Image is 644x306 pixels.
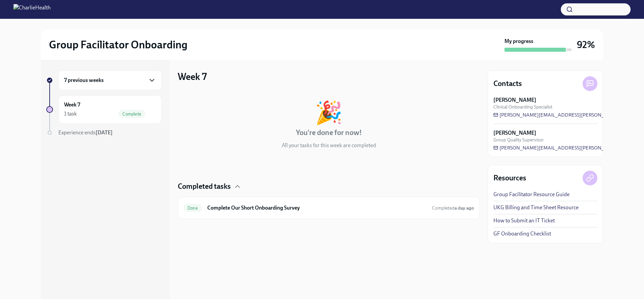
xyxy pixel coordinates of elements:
[454,205,474,211] strong: a day ago
[493,204,579,211] a: UKG Billing and Time Sheet Resource
[493,230,551,237] a: GF Onboarding Checklist
[96,129,113,136] strong: [DATE]
[58,71,162,90] div: 7 previous weeks
[46,95,162,124] a: Week 71 taskComplete
[493,191,570,198] a: Group Facilitator Resource Guide
[493,173,526,183] h4: Resources
[432,205,474,211] span: Completed
[207,204,427,212] h6: Complete Our Short Onboarding Survey
[493,96,536,104] strong: [PERSON_NAME]
[504,38,533,45] strong: My progress
[315,101,342,124] div: 🎉
[183,206,202,211] span: Done
[282,142,376,149] p: All your tasks for this week are completed
[13,4,51,15] img: CharlieHealth
[493,217,555,224] a: How to Submit an IT Ticket
[64,101,80,108] h6: Week 7
[178,181,231,191] h4: Completed tasks
[493,129,536,137] strong: [PERSON_NAME]
[64,110,77,118] div: 1 task
[178,181,480,191] div: Completed tasks
[493,104,552,110] span: Clinical Onboarding Specialist
[183,203,474,213] a: DoneComplete Our Short Onboarding SurveyCompleteda day ago
[49,38,187,51] h2: Group Facilitator Onboarding
[493,79,522,89] h4: Contacts
[296,128,362,138] h4: You're done for now!
[493,137,544,143] span: Group Quality Supervisor
[64,77,104,84] h6: 7 previous weeks
[577,39,595,51] h3: 92%
[118,112,145,117] span: Complete
[432,205,474,211] span: August 19th, 2025 21:43
[58,129,113,136] span: Experience ends
[178,71,207,83] h3: Week 7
